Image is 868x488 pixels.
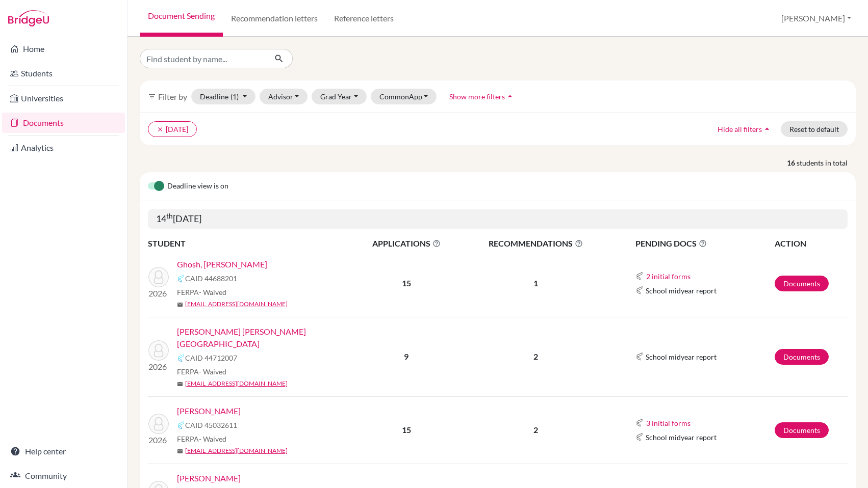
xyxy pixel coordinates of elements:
[449,92,505,101] span: Show more filters
[231,92,239,101] span: (1)
[646,432,717,443] span: School midyear report
[646,351,717,362] span: School midyear report
[148,340,169,361] img: Castro Montvelisky, Sofía
[148,92,156,100] i: filter_list
[199,367,226,376] span: - Waived
[185,300,288,309] a: [EMAIL_ADDRESS][DOMAIN_NAME]
[718,125,762,133] span: Hide all filters
[177,287,226,297] span: FERPA
[646,417,691,429] button: 3 initial forms
[775,276,829,291] a: Documents
[177,366,226,377] span: FERPA
[777,9,856,28] button: [PERSON_NAME]
[148,237,352,250] th: STUDENT
[177,381,183,387] span: mail
[158,92,187,101] span: Filter by
[762,124,772,134] i: arrow_drop_up
[260,89,308,104] button: Advisor
[462,350,610,363] p: 2
[462,424,610,436] p: 2
[140,49,266,68] input: Find student by name...
[185,353,237,363] span: CAID 44712007
[635,237,774,250] span: PENDING DOCS
[157,126,164,133] i: clear
[177,258,267,270] a: Ghosh, [PERSON_NAME]
[441,89,524,104] button: Show more filtersarrow_drop_up
[402,278,411,288] b: 15
[177,448,183,454] span: mail
[2,63,125,84] a: Students
[371,89,437,104] button: CommonApp
[148,414,169,434] img: Curry, Owen
[462,277,610,289] p: 1
[2,441,125,462] a: Help center
[775,349,829,365] a: Documents
[148,361,169,373] p: 2026
[787,157,797,168] strong: 16
[177,326,359,350] a: [PERSON_NAME] [PERSON_NAME][GEOGRAPHIC_DATA]
[404,351,409,361] b: 9
[185,379,288,388] a: [EMAIL_ADDRESS][DOMAIN_NAME]
[148,209,848,229] h5: 14 [DATE]
[775,422,829,438] a: Documents
[177,354,185,362] img: Common App logo
[635,272,644,280] img: Common App logo
[635,433,644,441] img: Common App logo
[177,472,241,484] a: [PERSON_NAME]
[462,237,610,250] span: RECOMMENDATIONS
[8,10,49,26] img: Bridge-U
[191,89,256,104] button: Deadline(1)
[199,288,226,296] span: - Waived
[167,180,228,193] span: Deadline view is on
[148,287,169,300] p: 2026
[185,446,288,455] a: [EMAIL_ADDRESS][DOMAIN_NAME]
[2,88,125,109] a: Universities
[312,89,367,104] button: Grad Year
[185,420,237,430] span: CAID 45032611
[148,434,169,446] p: 2026
[177,275,185,283] img: Common App logo
[199,435,226,443] span: - Waived
[402,425,411,435] b: 15
[185,273,237,284] span: CAID 44688201
[148,267,169,287] img: Ghosh, Diego Raahi
[177,433,226,444] span: FERPA
[709,121,781,137] button: Hide all filtersarrow_drop_up
[2,39,125,59] a: Home
[797,157,856,168] span: students in total
[177,421,185,429] img: Common App logo
[352,237,461,250] span: APPLICATIONS
[635,353,644,361] img: Common App logo
[177,405,241,417] a: [PERSON_NAME]
[781,121,848,137] button: Reset to default
[2,138,125,158] a: Analytics
[646,285,717,296] span: School midyear report
[505,91,515,101] i: arrow_drop_up
[635,419,644,427] img: Common App logo
[166,212,173,220] sup: th
[646,270,691,282] button: 2 initial forms
[2,113,125,133] a: Documents
[2,466,125,486] a: Community
[148,121,197,137] button: clear[DATE]
[635,286,644,294] img: Common App logo
[774,237,848,250] th: ACTION
[177,302,183,308] span: mail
